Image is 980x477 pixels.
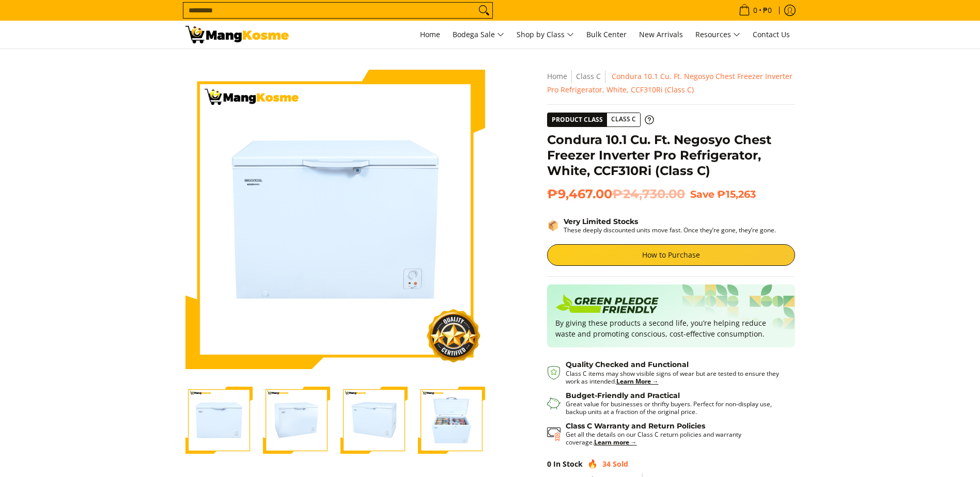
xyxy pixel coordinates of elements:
[634,21,688,49] a: New Arrivals
[447,21,509,49] a: Bodega Sale
[566,421,705,431] strong: Class C Warranty and Return Policies
[555,293,659,317] img: Badge sustainability green pledge friendly
[612,186,685,202] del: ₱24,730.00
[717,188,756,200] span: ₱15,263
[581,21,632,49] a: Bulk Center
[420,29,440,39] span: Home
[586,29,627,39] span: Bulk Center
[555,317,787,339] p: By giving these products a second life, you’re helping reduce waste and promoting conscious, cost...
[695,28,740,41] span: Resources
[185,387,253,454] img: Condura 10.1 Cu. Ft. Negosyo Chest Freezer Inverter Pro Refrigerator, White, CCF310Ri (Class C)-1
[553,459,583,469] span: In Stock
[185,70,485,369] img: Condura 10.1 Cu. Ft. Negosyo Chest Freezer Inverter Pro Refrigerator, White, CCF310Ri (Class C)
[340,387,408,454] img: Condura 10.1 Cu. Ft. Negosyo Chest Freezer Inverter Pro Refrigerator, White, CCF310Ri (Class C)-3
[511,21,579,49] a: Shop by Class
[566,431,785,446] p: Get all the details on our Class C return policies and warranty coverage.
[564,217,638,226] strong: Very Limited Stocks
[517,28,574,41] span: Shop by Class
[547,186,685,202] span: ₱9,467.00
[616,377,659,386] a: Learn More →
[547,113,654,127] a: Product Class Class C
[547,244,795,266] a: How to Purchase
[613,459,628,469] span: Sold
[453,28,504,41] span: Bodega Sale
[185,26,289,43] img: Condura 10.1 Cu. Ft. Negosyo Chest Freezer Inverter Pro Refrigerator, | Mang Kosme
[547,71,792,94] span: Condura 10.1 Cu. Ft. Negosyo Chest Freezer Inverter Pro Refrigerator, White, CCF310Ri (Class C)
[547,71,567,81] a: Home
[607,113,640,126] span: Class C
[548,113,607,126] span: Product Class
[594,438,637,447] a: Learn more →
[690,21,745,49] a: Resources
[576,71,601,81] a: Class C
[476,3,492,18] button: Search
[263,387,330,454] img: Condura 10.1 Cu. Ft. Negosyo Chest Freezer Inverter Pro Refrigerator, White, CCF310Ri (Class C)-2
[547,132,795,179] h1: Condura 10.1 Cu. Ft. Negosyo Chest Freezer Inverter Pro Refrigerator, White, CCF310Ri (Class C)
[748,21,795,49] a: Contact Us
[736,5,775,16] span: •
[602,459,611,469] span: 34
[566,370,785,385] p: Class C items may show visible signs of wear but are tested to ensure they work as intended.
[418,387,485,454] img: Condura 10.1 Cu. Ft. Negosyo Chest Freezer Inverter Pro Refrigerator, White, CCF310Ri (Class C)-4
[752,7,759,14] span: 0
[690,188,714,200] span: Save
[639,29,683,39] span: New Arrivals
[566,400,785,416] p: Great value for businesses or thrifty buyers. Perfect for non-display use, backup units at a frac...
[415,21,445,49] a: Home
[566,391,680,400] strong: Budget-Friendly and Practical
[753,29,790,39] span: Contact Us
[547,70,795,97] nav: Breadcrumbs
[299,21,795,49] nav: Main Menu
[564,226,776,234] p: These deeply discounted units move fast. Once they’re gone, they’re gone.
[566,360,689,369] strong: Quality Checked and Functional
[761,7,773,14] span: ₱0
[547,459,551,469] span: 0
